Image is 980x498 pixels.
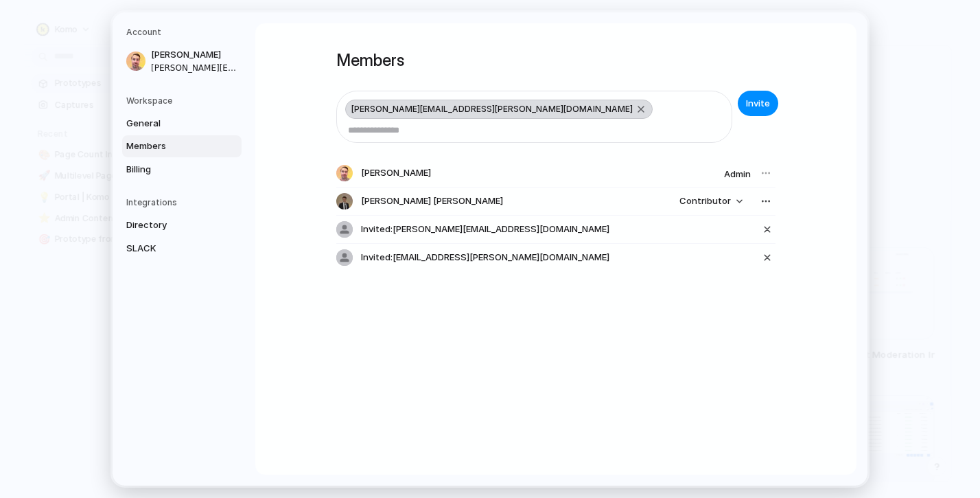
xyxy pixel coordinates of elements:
a: Members [122,135,242,157]
span: [PERSON_NAME][EMAIL_ADDRESS][PERSON_NAME][DOMAIN_NAME] [351,103,633,115]
span: [PERSON_NAME] [PERSON_NAME] [361,194,503,208]
span: General [126,117,214,131]
a: [PERSON_NAME][PERSON_NAME][EMAIL_ADDRESS][PERSON_NAME][DOMAIN_NAME] [122,44,242,78]
span: Invite [746,97,770,111]
span: Directory [126,218,214,232]
a: SLACK [122,238,242,260]
span: Invited: [EMAIL_ADDRESS][PERSON_NAME][DOMAIN_NAME] [361,251,609,264]
button: Invite [738,91,778,116]
h5: Integrations [126,196,242,209]
span: [PERSON_NAME] [151,48,239,62]
button: Remove glenn.morton@komo.tech [635,104,646,115]
h1: Members [336,48,775,73]
span: Billing [126,163,214,177]
span: Invited: [PERSON_NAME][EMAIL_ADDRESS][DOMAIN_NAME] [361,223,609,236]
h5: Account [126,26,242,38]
span: Admin [724,168,751,179]
span: Contributor [679,194,731,208]
a: General [122,113,242,135]
h5: Workspace [126,95,242,107]
span: Members [126,139,214,153]
span: [PERSON_NAME] [361,166,431,180]
a: Billing [122,159,242,181]
a: Directory [122,214,242,236]
span: [PERSON_NAME][EMAIL_ADDRESS][PERSON_NAME][DOMAIN_NAME] [151,62,239,74]
span: SLACK [126,242,214,256]
button: Contributor [671,192,751,211]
